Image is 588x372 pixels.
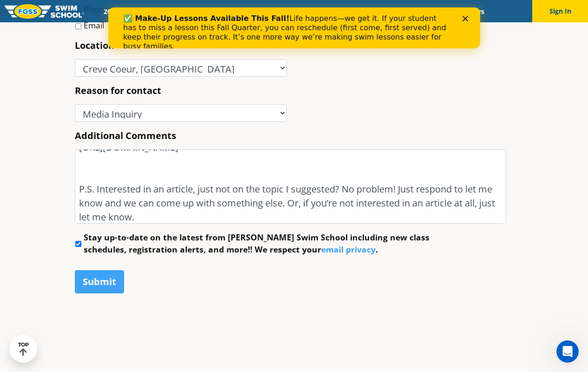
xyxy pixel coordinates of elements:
a: email privacy [321,244,376,255]
label: Stay up-to-date on the latest from [PERSON_NAME] Swim School including new class schedules, regis... [84,231,456,256]
a: Swim Like [PERSON_NAME] [326,7,425,16]
label: Additional Comments [75,130,176,142]
b: ✅ Make-Up Lessons Available This Fall! [15,7,181,15]
iframe: Intercom live chat [556,340,579,363]
div: Close [354,8,363,14]
a: About FOSS [274,7,326,16]
a: 2025 Calendar [96,7,154,16]
a: Blog [424,7,454,16]
input: Submit [75,270,124,293]
a: Schools [154,7,193,16]
div: Life happens—we get it. If your student has to miss a lesson this Fall Quarter, you can reschedul... [15,7,342,44]
label: Email [84,19,104,31]
label: Location [75,40,124,52]
a: Careers [454,7,492,16]
a: Swim Path® Program [193,7,274,16]
iframe: Intercom live chat banner [108,7,480,48]
div: TOP [18,342,29,356]
img: FOSS Swim School Logo [5,4,84,19]
label: Reason for contact [75,85,161,97]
